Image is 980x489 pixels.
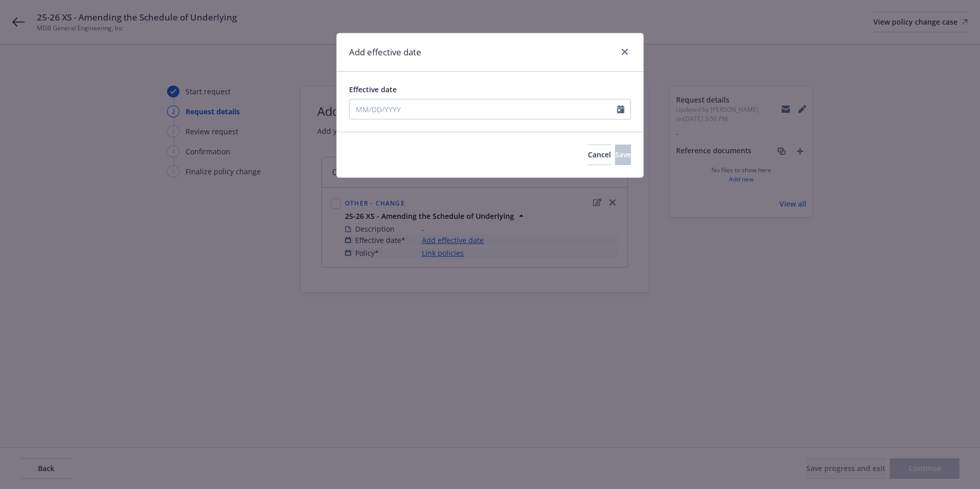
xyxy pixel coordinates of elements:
[615,150,631,159] span: Save
[349,85,397,94] span: Effective date
[588,145,611,165] button: Cancel
[617,105,624,113] svg: Calendar
[619,46,631,58] a: close
[349,46,421,59] h1: Add effective date
[615,145,631,165] button: Save
[350,99,617,119] input: MM/DD/YYYY
[588,150,611,159] span: Cancel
